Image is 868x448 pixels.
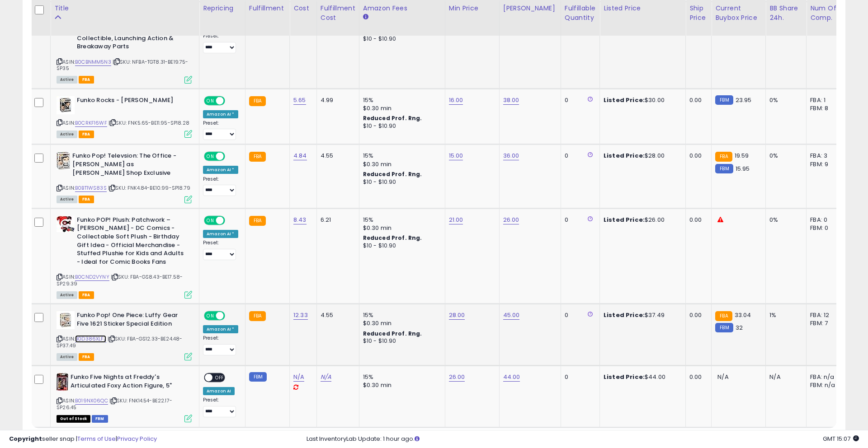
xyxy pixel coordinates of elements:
div: seller snap | | [9,435,157,443]
small: FBA [715,311,732,321]
div: 4.55 [321,311,352,319]
b: Listed Price: [604,311,645,319]
div: Preset: [203,120,238,140]
div: $0.30 min [363,224,438,232]
div: Last InventoryLab Update: 1 hour ago. [307,435,859,443]
span: 19.59 [735,151,749,160]
b: Funko Five Nights at Freddy's Articulated Foxy Action Figure, 5" [71,373,180,392]
img: 41jijInox6L._SL40_.jpg [57,96,75,114]
span: FBM [92,415,108,423]
span: 32 [736,323,743,332]
span: N/A [717,373,728,381]
div: Current Buybox Price [715,4,762,23]
b: Funko POP! Plush: Patchwork – [PERSON_NAME]​ - DC Comics - Collectable Soft Plush - Birthday Gift... [77,216,187,268]
span: ON [205,312,216,320]
div: ASIN: [57,216,192,298]
div: 15% [363,311,438,319]
span: FBA [79,131,94,138]
span: FBA [79,353,94,361]
div: 0.00 [689,373,704,381]
a: 4.84 [293,151,307,160]
div: ASIN: [57,152,192,202]
div: BB Share 24h. [769,4,802,23]
b: Reduced Prof. Rng. [363,330,422,337]
a: 8.43 [293,215,307,224]
div: Amazon AI [203,387,235,395]
a: N/A [293,373,304,382]
span: 23.95 [736,96,752,104]
span: FBA [79,76,94,84]
span: | SKU: FBA-GS8.43-BE17.58-SP29.39 [57,273,183,287]
span: All listings currently available for purchase on Amazon [57,76,77,84]
div: $10 - $10.90 [363,178,438,186]
span: | SKU: FBA-GS12.33-BE24.48-SP37.49 [57,335,183,349]
div: FBA: 0 [810,216,840,224]
div: 0 [565,373,593,381]
div: Amazon AI * [203,230,238,238]
div: 0.00 [689,96,704,104]
span: All listings currently available for purchase on Amazon [57,196,77,203]
a: 16.00 [449,96,463,105]
img: 519XrzOBZDL._SL40_.jpg [57,152,70,170]
span: FBA [79,291,94,299]
div: Amazon AI * [203,325,238,333]
span: ON [205,216,216,224]
a: B0CND2VYNY [75,273,109,281]
span: All listings currently available for purchase on Amazon [57,291,77,299]
div: FBM: n/a [810,381,840,389]
small: FBM [249,372,267,382]
div: Num of Comp. [810,4,843,23]
div: $30.00 [604,96,679,104]
div: ASIN: [57,373,192,421]
span: OFF [224,97,238,104]
a: 44.00 [503,373,520,382]
div: 0% [769,216,799,224]
span: | SKU: NFBA-TGT8.31-BE19.75-SP35 [57,58,189,72]
div: 0.00 [689,152,704,160]
div: 4.99 [321,96,352,104]
a: Terms of Use [77,434,116,443]
small: FBM [715,164,733,173]
div: Preset: [203,176,238,196]
b: Reduced Prof. Rng. [363,234,422,242]
div: $0.30 min [363,381,438,389]
div: $10 - $10.90 [363,35,438,43]
a: 21.00 [449,215,463,224]
small: FBA [249,216,266,226]
div: 15% [363,216,438,224]
div: Fulfillment Cost [321,4,355,23]
div: $10 - $10.90 [363,242,438,250]
div: FBA: 12 [810,311,840,319]
b: Funko Pop! Televsion: The Office - [PERSON_NAME] as [PERSON_NAME] Shop Exclusive [72,152,182,179]
div: $10 - $10.90 [363,337,438,345]
span: ON [205,97,216,104]
a: 28.00 [449,311,465,320]
a: B0D386XLFJ [75,335,106,343]
a: B0CBNMM5N3 [75,58,111,66]
span: OFF [224,153,238,160]
a: B0BT1WS83S [75,184,107,192]
a: 15.00 [449,151,463,160]
div: $44.00 [604,373,679,381]
span: 33.04 [735,311,751,319]
div: $0.30 min [363,104,438,112]
strong: Copyright [9,434,42,443]
span: OFF [212,374,227,382]
div: Amazon AI * [203,166,238,174]
span: | SKU: FNK4.84-BE10.99-SP18.79 [108,184,190,191]
a: N/A [321,373,331,382]
div: $0.30 min [363,319,438,327]
div: 15% [363,96,438,104]
span: All listings currently available for purchase on Amazon [57,353,77,361]
small: FBM [715,95,733,105]
b: Listed Price: [604,215,645,224]
small: FBA [249,152,266,162]
div: Fulfillment [249,4,286,13]
div: 0 [565,216,593,224]
div: 4.55 [321,152,352,160]
div: FBM: 0 [810,224,840,232]
span: 15.95 [736,164,750,173]
a: B019NX06QC [75,397,108,405]
div: FBM: 7 [810,319,840,327]
span: | SKU: FNK5.65-BE11.95-SP18.28 [108,119,189,126]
